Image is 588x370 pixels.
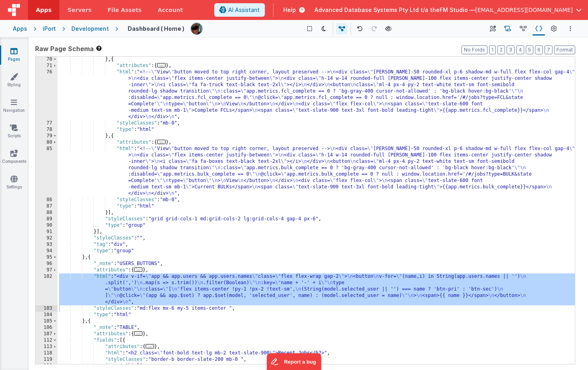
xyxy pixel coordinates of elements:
[134,331,143,336] span: ...
[157,63,166,67] span: ...
[497,46,505,54] button: 2
[71,25,109,33] div: Development
[128,26,184,32] h4: Dashboard ( Home )
[36,63,57,69] div: 71
[507,46,515,54] button: 3
[36,6,51,14] span: Apps
[36,222,57,229] div: 90
[157,140,166,144] span: ...
[36,363,57,369] div: 120
[36,267,57,273] div: 97
[36,305,57,312] div: 103
[462,46,487,54] button: No Folds
[36,331,57,337] div: 107
[554,46,575,54] button: Format
[36,229,57,235] div: 91
[36,133,57,139] div: 79
[134,267,143,272] span: ...
[35,44,94,53] span: Raw Page Schema
[36,146,57,197] div: 85
[36,350,57,356] div: 118
[36,203,57,210] div: 87
[67,6,91,14] span: Servers
[43,25,56,33] div: iPort
[36,248,57,254] div: 94
[566,24,575,34] button: Options
[516,46,524,54] button: 4
[314,6,582,14] button: Advanced Database Systems Pty Ltd t/a theFM Studio — [EMAIL_ADDRESS][DOMAIN_NAME]
[545,46,552,54] button: 7
[36,312,57,318] div: 104
[36,56,57,63] div: 70
[36,139,57,146] div: 80
[36,344,57,350] div: 113
[36,261,57,267] div: 96
[283,6,296,14] span: Help
[36,235,57,241] div: 92
[36,254,57,261] div: 95
[36,241,57,248] div: 93
[489,46,496,54] button: 1
[36,210,57,216] div: 88
[535,46,543,54] button: 6
[36,273,57,305] div: 102
[36,324,57,331] div: 106
[36,120,57,127] div: 77
[36,356,57,363] div: 119
[228,6,260,14] span: AI Assistant
[36,318,57,324] div: 105
[36,69,57,120] div: 76
[13,25,27,33] div: Apps
[526,46,533,54] button: 5
[475,6,573,14] span: [EMAIL_ADDRESS][DOMAIN_NAME]
[36,337,57,344] div: 112
[314,6,475,14] span: Advanced Database Systems Pty Ltd t/a theFM Studio —
[191,23,202,34] img: 51bd7b176fb848012b2e1c8b642a23b7
[36,197,57,203] div: 86
[108,6,142,14] span: File Assets
[214,3,265,17] button: AI Assistant
[36,127,57,133] div: 78
[146,344,154,348] span: ...
[36,216,57,222] div: 89
[267,353,322,370] iframe: Marker.io feedback button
